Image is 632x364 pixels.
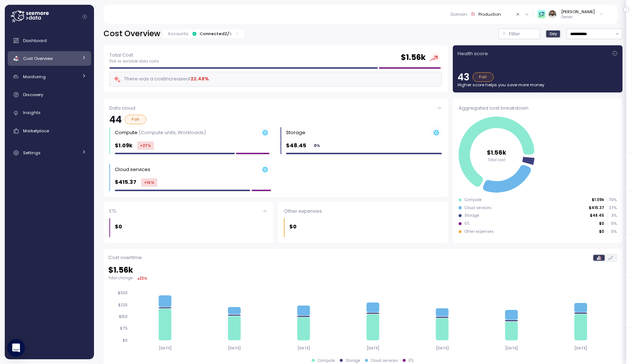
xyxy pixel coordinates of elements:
[8,124,91,138] a: Marketplace
[23,74,46,80] span: Monitoring
[229,31,232,37] p: 5
[191,75,209,83] div: 22.48 %
[119,314,128,319] tspan: $150
[115,141,132,150] p: $1.09k
[464,197,482,202] div: Compute
[286,141,306,150] p: $48.45
[200,31,232,37] div: Connected 2 /
[113,75,209,83] div: There was a cost increase of
[109,59,159,64] p: Flat vs variable data costs
[108,254,142,261] p: Cost overtime
[318,358,335,363] div: Compute
[104,29,160,39] h2: Cost Overview
[23,110,41,115] span: Insights
[23,92,43,98] span: Discovery
[507,346,519,350] tspan: [DATE]
[464,221,470,226] div: ETL
[109,52,159,59] p: Total Cost
[168,31,189,37] p: Accounts:
[464,205,492,211] div: Cloud services
[550,31,557,37] span: Day
[139,276,147,281] div: 22 %
[286,129,305,136] div: Storage
[7,339,25,357] div: Open Intercom Messenger
[458,82,618,88] p: Higher score helps you save more money
[499,29,540,39] button: Filter
[409,358,414,363] div: ETL
[590,213,604,218] p: $48.45
[549,10,556,18] img: ACg8ocLskjvUhBDgxtSFCRx4ztb74ewwa1VrVEuDBD_Ho1mrTsQB-QE=s96-c
[123,338,128,343] tspan: $0
[561,9,595,15] div: [PERSON_NAME]
[8,51,91,66] a: Cost Overview
[115,178,136,186] p: $415.37
[346,358,360,363] div: Storage
[23,56,53,61] span: Cost Overview
[115,223,122,231] p: $0
[8,87,91,102] a: Discovery
[589,205,604,211] p: $415.37
[464,213,479,218] div: Storage
[607,213,616,218] p: 3 %
[368,346,380,350] tspan: [DATE]
[576,346,589,350] tspan: [DATE]
[109,105,442,112] div: Data cloud
[371,358,398,363] div: Cloud services
[118,303,128,307] tspan: $225
[401,52,426,63] h2: $ 1.56k
[437,346,450,350] tspan: [DATE]
[459,105,617,112] div: Aggregated cost breakdown
[458,50,488,57] p: Health score
[120,326,128,331] tspan: $75
[118,291,128,295] tspan: $300
[159,346,172,350] tspan: [DATE]
[289,223,297,231] p: $0
[488,157,505,162] tspan: Total cost
[487,148,507,156] tspan: $1.56k
[8,106,91,120] a: Insights
[599,221,604,226] p: $0
[8,145,91,160] a: Settings
[108,276,133,281] p: Total change
[478,11,501,17] div: Production
[104,202,273,243] a: ETL$0
[8,69,91,84] a: Monitoring
[138,276,147,281] div: ▴
[458,72,470,82] p: 43
[23,150,41,156] span: Settings
[115,129,206,136] div: Compute
[23,38,47,43] span: Dashboard
[139,129,206,136] p: (Compute units, Workloads)
[23,128,49,134] span: Marketplace
[115,166,150,173] div: Cloud services
[607,221,616,226] p: 0 %
[228,346,241,350] tspan: [DATE]
[515,11,522,18] button: Clear value
[561,15,595,20] p: Owner
[137,141,154,150] div: +27 %
[607,229,616,234] p: 0 %
[108,265,618,276] h2: $ 1.56k
[109,208,267,215] div: ETL
[163,30,244,38] div: Accounts:Connected2/5
[538,10,545,18] img: 65f98ecb31a39d60f1f315eb.PNG
[298,346,311,350] tspan: [DATE]
[473,72,494,82] div: Fair
[125,115,146,124] div: Fair
[80,14,89,19] button: Collapse navigation
[104,98,448,197] a: Data cloud44FairCompute (Compute units, Workloads)$1.09k+27%Storage $48.450%Cloud services $415.3...
[592,197,604,202] p: $1.09k
[599,229,604,234] p: $0
[109,115,122,124] p: 44
[451,11,468,17] p: Domain :
[141,178,157,187] div: +14 %
[607,197,616,202] p: 70 %
[8,33,91,48] a: Dashboard
[607,205,616,211] p: 27 %
[284,208,442,215] div: Other expenses
[311,141,323,150] div: 0 %
[509,30,520,38] p: Filter
[464,229,494,234] div: Other expenses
